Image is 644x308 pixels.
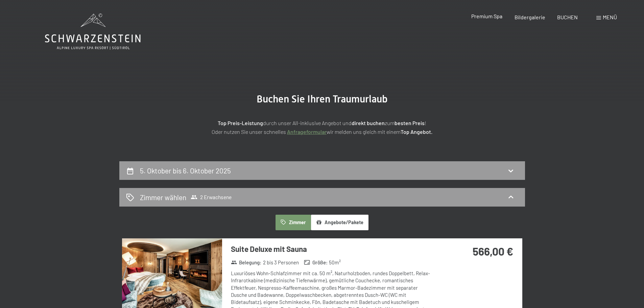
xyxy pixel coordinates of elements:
strong: Top Angebot. [401,128,432,135]
span: Buchen Sie Ihren Traumurlaub [257,93,388,105]
strong: besten Preis [395,120,425,126]
span: Menü [603,14,617,20]
span: 50 m² [329,259,341,266]
strong: Belegung : [231,259,262,266]
strong: Top Preis-Leistung [218,120,263,126]
a: Premium Spa [471,13,502,19]
strong: Größe : [304,259,328,266]
h2: Zimmer wählen [140,192,186,202]
a: Anfrageformular [287,128,327,135]
h3: Suite Deluxe mit Sauna [231,244,432,254]
button: Angebote/Pakete [311,215,368,230]
a: BUCHEN [557,14,578,20]
p: durch unser All-inklusive Angebot und zum ! Oder nutzen Sie unser schnelles wir melden uns gleich... [153,119,491,136]
strong: direkt buchen [352,120,385,126]
span: 2 bis 3 Personen [263,259,299,266]
a: Bildergalerie [515,14,545,20]
strong: 566,00 € [473,245,513,258]
button: Zimmer [276,215,311,230]
span: 2 Erwachsene [191,194,232,200]
h2: 5. Oktober bis 6. Oktober 2025 [140,166,231,175]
